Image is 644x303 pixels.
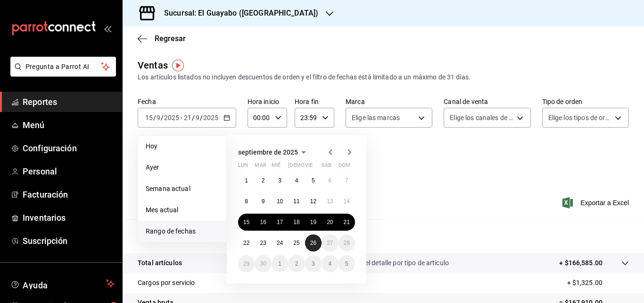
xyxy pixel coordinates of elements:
[339,162,350,172] abbr: domingo
[322,162,331,172] abbr: sábado
[310,198,316,205] abbr: 12 de septiembre de 2025
[345,177,348,184] abbr: 7 de septiembre de 2025
[153,114,156,121] span: /
[262,177,265,184] abbr: 2 de septiembre de 2025
[339,193,355,210] button: 14 de septiembre de 2025
[255,255,271,272] button: 30 de septiembre de 2025
[195,114,200,121] input: --
[305,162,313,172] abbr: viernes
[339,234,355,251] button: 28 de septiembre de 2025
[295,177,298,184] abbr: 4 de septiembre de 2025
[138,278,195,288] p: Cargos por servicio
[138,258,182,268] p: Total artículos
[238,214,255,231] button: 15 de septiembre de 2025
[559,258,603,268] p: + $166,585.00
[295,98,334,105] label: Hora fin
[238,147,309,158] button: septiembre de 2025
[157,8,318,19] h3: Sucursal: El Guayabo ([GEOGRAPHIC_DATA])
[322,172,338,189] button: 6 de septiembre de 2025
[288,214,305,231] button: 18 de septiembre de 2025
[238,193,255,210] button: 8 de septiembre de 2025
[155,34,186,43] span: Regresar
[327,219,333,225] abbr: 20 de septiembre de 2025
[200,114,203,121] span: /
[10,57,116,77] button: Pregunta a Parrot AI
[238,234,255,251] button: 22 de septiembre de 2025
[23,95,115,108] span: Reportes
[312,177,315,184] abbr: 5 de septiembre de 2025
[305,255,322,272] button: 3 de octubre de 2025
[277,198,283,205] abbr: 10 de septiembre de 2025
[312,260,315,267] abbr: 3 de octubre de 2025
[183,114,192,121] input: --
[288,255,305,272] button: 2 de octubre de 2025
[344,240,350,246] abbr: 28 de septiembre de 2025
[295,260,298,267] abbr: 2 de octubre de 2025
[272,214,288,231] button: 17 de septiembre de 2025
[339,255,355,272] button: 5 de octubre de 2025
[181,114,182,121] span: -
[255,214,271,231] button: 16 de septiembre de 2025
[156,114,161,121] input: --
[288,162,344,172] abbr: jueves
[255,162,266,172] abbr: martes
[260,219,266,225] abbr: 16 de septiembre de 2025
[25,62,101,72] span: Pregunta a Parrot AI
[146,205,219,215] span: Mes actual
[245,198,248,205] abbr: 8 de septiembre de 2025
[564,197,629,208] button: Exportar a Excel
[345,260,348,267] abbr: 5 de octubre de 2025
[23,188,115,201] span: Facturación
[238,148,298,156] span: septiembre de 2025
[305,234,322,251] button: 26 de septiembre de 2025
[238,255,255,272] button: 29 de septiembre de 2025
[203,114,219,121] input: ----
[172,60,184,71] img: Tooltip marker
[272,193,288,210] button: 10 de septiembre de 2025
[238,172,255,189] button: 1 de septiembre de 2025
[243,260,249,267] abbr: 29 de septiembre de 2025
[548,113,611,122] span: Elige los tipos de orden
[278,260,281,267] abbr: 1 de octubre de 2025
[293,240,299,246] abbr: 25 de septiembre de 2025
[327,240,333,246] abbr: 27 de septiembre de 2025
[305,214,322,231] button: 19 de septiembre de 2025
[327,198,333,205] abbr: 13 de septiembre de 2025
[328,177,331,184] abbr: 6 de septiembre de 2025
[164,114,180,121] input: ----
[161,114,164,121] span: /
[272,234,288,251] button: 24 de septiembre de 2025
[272,172,288,189] button: 3 de septiembre de 2025
[23,211,115,224] span: Inventarios
[255,234,271,251] button: 23 de septiembre de 2025
[238,162,248,172] abbr: lunes
[23,119,115,131] span: Menú
[23,165,115,178] span: Personal
[260,260,266,267] abbr: 30 de septiembre de 2025
[138,72,629,82] div: Los artículos listados no incluyen descuentos de orden y el filtro de fechas está limitado a un m...
[146,226,219,236] span: Rango de fechas
[339,214,355,231] button: 21 de septiembre de 2025
[104,25,111,32] button: open_drawer_menu
[305,172,322,189] button: 5 de septiembre de 2025
[138,98,236,105] label: Fecha
[138,58,168,72] div: Ventas
[23,142,115,155] span: Configuración
[322,193,338,210] button: 13 de septiembre de 2025
[23,234,115,247] span: Suscripción
[293,219,299,225] abbr: 18 de septiembre de 2025
[243,219,249,225] abbr: 15 de septiembre de 2025
[146,184,219,194] span: Semana actual
[262,198,265,205] abbr: 9 de septiembre de 2025
[138,34,186,43] button: Regresar
[344,219,350,225] abbr: 21 de septiembre de 2025
[288,172,305,189] button: 4 de septiembre de 2025
[293,198,299,205] abbr: 11 de septiembre de 2025
[567,278,629,288] p: + $1,325.00
[288,193,305,210] button: 11 de septiembre de 2025
[278,177,281,184] abbr: 3 de septiembre de 2025
[248,98,287,105] label: Hora inicio
[444,98,530,105] label: Canal de venta
[192,114,195,121] span: /
[344,198,350,205] abbr: 14 de septiembre de 2025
